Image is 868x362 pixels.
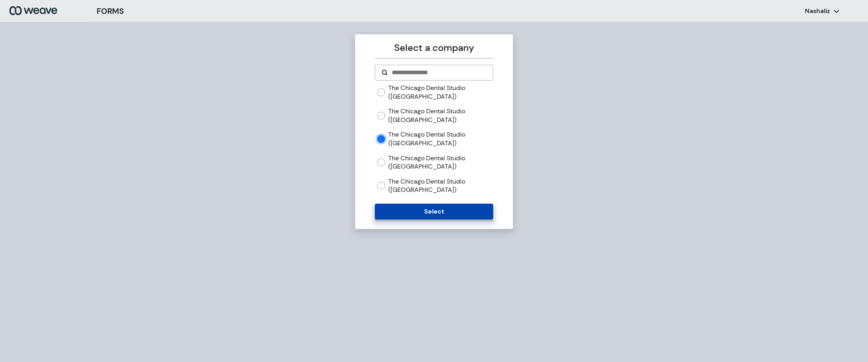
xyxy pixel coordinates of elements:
button: Select [375,204,493,219]
p: Nashaliz [805,7,830,15]
input: Search [391,68,486,77]
label: The Chicago Dental Studio ([GEOGRAPHIC_DATA]) [388,84,493,101]
label: The Chicago Dental Studio ([GEOGRAPHIC_DATA]) [388,154,493,171]
h3: FORMS [97,5,124,17]
label: The Chicago Dental Studio ([GEOGRAPHIC_DATA]) [388,107,493,124]
label: The Chicago Dental Studio ([GEOGRAPHIC_DATA]) [388,130,493,147]
label: The Chicago Dental Studio ([GEOGRAPHIC_DATA]) [388,177,493,194]
p: Select a company [375,41,493,55]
